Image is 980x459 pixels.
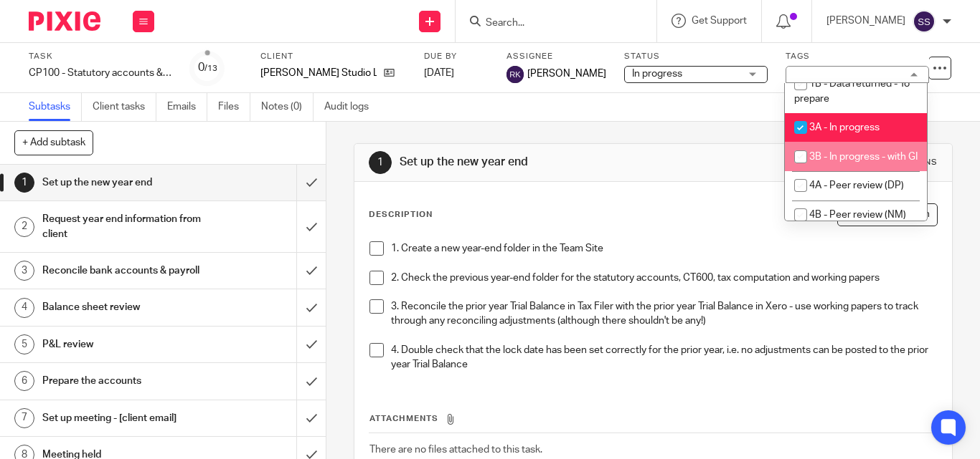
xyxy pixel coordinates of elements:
[809,122,880,132] span: 3A - In progress
[809,210,906,220] span: 4B - Peer review (NM)
[369,209,433,221] p: Description
[391,241,937,256] p: 1. Create a new year-end folder in the Team Site
[14,408,34,428] div: 7
[29,51,172,62] label: Task
[369,415,438,422] span: Attachments
[624,51,768,62] label: Status
[826,14,905,28] p: [PERSON_NAME]
[391,271,937,285] p: 2. Check the previous year-end folder for the statutory accounts, CT600, tax computation and work...
[14,371,34,391] div: 6
[786,51,929,62] label: Tags
[809,180,904,190] span: 4A - Peer review (DP)
[167,93,207,121] a: Emails
[391,343,937,372] p: 4. Double check that the lock date has been set correctly for the prior year, i.e. no adjustments...
[424,68,454,78] span: [DATE]
[369,445,542,455] span: There are no files attached to this task.
[794,79,910,104] span: 1B - Data returned - To prepare
[93,93,156,121] a: Client tasks
[913,10,936,33] img: svg%3E
[29,11,100,31] img: Pixie
[42,334,202,355] h1: P&L review
[260,66,377,80] p: [PERSON_NAME] Studio Ltd
[198,59,217,76] div: 0
[14,261,34,281] div: 3
[692,16,747,26] span: Get Support
[218,93,250,121] a: Files
[507,66,524,83] img: svg%3E
[42,407,202,429] h1: Set up meeting - [client email]
[29,66,172,80] div: CP100 - Statutory accounts &amp; tax return - September 2025
[42,296,202,318] h1: Balance sheet review
[400,155,684,170] h1: Set up the new year end
[14,130,93,155] button: + Add subtask
[14,217,34,237] div: 2
[369,151,392,174] div: 1
[42,172,202,193] h1: Set up the new year end
[42,208,202,245] h1: Request year end information from client
[14,334,34,354] div: 5
[527,67,606,81] span: [PERSON_NAME]
[424,51,489,62] label: Due by
[391,299,937,329] p: 3. Reconcile the prior year Trial Balance in Tax Filer with the prior year Trial Balance in Xero ...
[14,298,34,318] div: 4
[261,93,314,121] a: Notes (0)
[324,93,380,121] a: Audit logs
[29,66,172,80] div: CP100 - Statutory accounts & tax return - [DATE]
[632,69,682,79] span: In progress
[42,260,202,281] h1: Reconcile bank accounts & payroll
[484,17,613,30] input: Search
[809,152,918,162] span: 3B - In progress - with GI
[42,370,202,392] h1: Prepare the accounts
[507,51,606,62] label: Assignee
[29,93,82,121] a: Subtasks
[260,51,406,62] label: Client
[14,173,34,193] div: 1
[204,64,217,72] small: /13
